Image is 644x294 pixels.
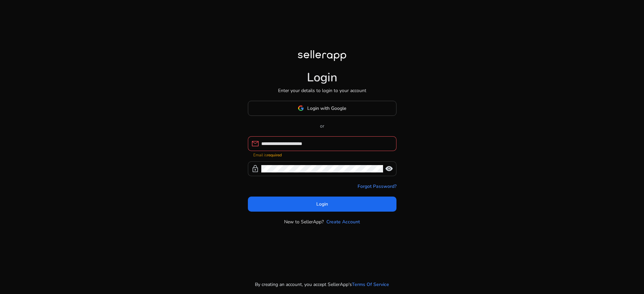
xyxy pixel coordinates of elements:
a: Terms Of Service [352,281,389,288]
a: Forgot Password? [358,183,396,190]
span: visibility [385,165,393,173]
strong: required [267,152,282,158]
h1: Login [307,70,337,85]
span: lock [251,165,259,173]
img: google-logo.svg [298,105,304,111]
button: Login with Google [248,101,396,116]
span: Login with Google [307,105,346,112]
span: Login [316,201,328,208]
mat-error: Email is [253,151,391,158]
button: Login [248,197,396,212]
a: Create Account [326,218,360,225]
p: Enter your details to login to your account [278,87,366,94]
span: mail [251,140,259,148]
p: New to SellerApp? [284,218,324,225]
p: or [248,123,396,130]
